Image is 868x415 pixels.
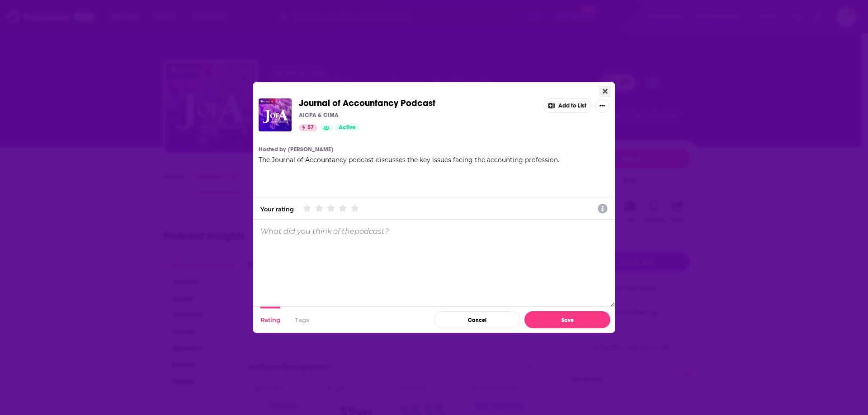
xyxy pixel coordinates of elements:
a: Active [335,124,359,131]
button: Close [599,86,611,97]
p: What did you think of the podcast ? [260,227,389,236]
button: Save [524,311,610,328]
a: Journal of Accountancy Podcast [299,98,435,108]
button: Add to List [543,98,591,113]
button: Rating [260,307,280,333]
a: 57 [299,124,317,131]
button: Tags [295,307,309,333]
div: Your rating [260,205,294,213]
p: AICPA & CIMA [299,112,339,119]
img: Journal of Accountancy Podcast [259,98,292,131]
button: Show More Button [595,98,609,113]
a: Show additional information [598,203,608,215]
span: Journal of Accountancy Podcast [299,98,435,109]
a: [PERSON_NAME] [288,146,333,153]
span: 57 [307,123,314,132]
span: The Journal of Accountancy podcast discusses the key issues facing the accounting profession. [259,156,559,164]
span: Active [339,123,356,132]
h4: Hosted by [259,146,286,153]
button: Cancel [434,311,520,328]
